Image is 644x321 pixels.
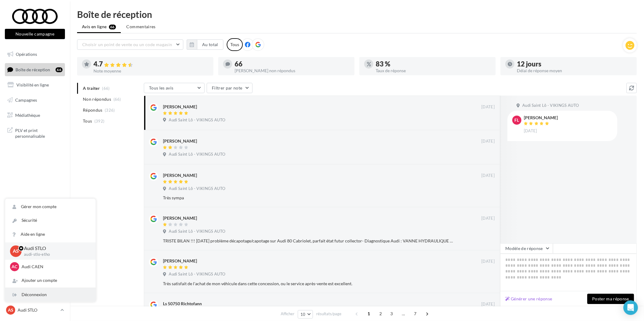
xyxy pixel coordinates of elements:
span: [DATE] [481,216,495,221]
div: [PERSON_NAME] [163,215,197,221]
div: Open Intercom Messenger [623,300,638,315]
div: Très satisfait de l'achat de mon véhicule dans cette concession, ou le service après-vente est ex... [163,281,455,287]
span: Audi Saint Lô - VIKINGS AUTO [169,229,225,234]
p: Audi CAEN [22,264,88,270]
span: 10 [300,312,306,317]
p: Audi STLO [24,245,86,252]
div: Ajouter un compte [5,274,96,287]
button: Au total [187,39,223,50]
span: Audi Saint Lô - VIKINGS AUTO [169,152,225,157]
div: [PERSON_NAME] [163,172,197,178]
button: Nouvelle campagne [5,29,65,39]
button: Filtrer par note [207,83,253,93]
span: [DATE] [524,128,537,134]
span: [DATE] [481,173,495,178]
span: Choisir un point de vente ou un code magasin [82,42,172,47]
span: AC [12,264,18,270]
span: Médiathèque [15,112,40,117]
span: Opérations [16,52,37,57]
span: Tous [83,118,92,124]
button: Tous les avis [144,83,205,93]
div: Boîte de réception [77,10,637,19]
a: PLV et print personnalisable [4,124,66,142]
span: (326) [105,108,115,113]
span: [DATE] [481,259,495,264]
span: Boîte de réception [15,67,50,72]
span: PLV et print personnalisable [15,126,63,139]
span: AS [8,307,13,313]
a: Visibilité en ligne [4,79,66,91]
div: [PERSON_NAME] [163,258,197,264]
div: 4.7 [93,61,208,68]
div: [PERSON_NAME] [163,104,197,110]
a: Gérer mon compte [5,200,96,214]
div: Ls 50750 Richtofann [163,301,202,307]
div: Note moyenne [93,69,208,73]
div: Délai de réponse moyen [517,69,632,73]
span: ... [398,309,408,319]
span: Visibilité en ligne [16,82,49,87]
span: 7 [410,309,420,319]
p: Audi STLO [18,307,58,313]
div: Déconnexion [5,288,96,302]
a: AS Audi STLO [5,304,65,316]
span: [DATE] [481,139,495,144]
div: [PERSON_NAME] [163,138,197,144]
a: Sécurité [5,214,96,227]
span: Tous les avis [149,85,174,90]
span: 1 [364,309,374,319]
span: 2 [376,309,385,319]
div: 66 [235,61,350,67]
div: TRISTE BILAN !!! [DATE] problème décapotage/capotage sur Audi 80 Cabriolet, parfait état futur co... [163,238,455,244]
button: 10 [298,310,313,319]
span: résultats/page [316,311,341,317]
span: Commentaires [127,24,156,30]
span: Afficher [281,311,294,317]
div: 83 % [376,61,491,67]
span: Répondus [83,107,103,113]
div: Tous [227,38,243,51]
span: (66) [114,97,121,102]
a: Campagnes [4,94,66,106]
a: Boîte de réception66 [4,63,66,76]
span: Non répondus [83,96,111,102]
div: Très sympa [163,195,455,201]
span: AS [13,248,19,255]
div: Taux de réponse [376,69,491,73]
span: 3 [387,309,396,319]
a: Aide en ligne [5,228,96,241]
p: audi-stlo-etho [24,252,86,257]
button: Modèle de réponse [500,243,553,254]
div: 66 [56,67,63,72]
span: fl [515,117,519,123]
button: Générer une réponse [503,295,555,302]
span: Audi Saint Lô - VIKINGS AUTO [169,186,225,191]
span: Campagnes [15,97,37,103]
span: [DATE] [481,104,495,110]
button: Poster ma réponse [587,294,634,304]
button: Choisir un point de vente ou un code magasin [77,39,183,50]
span: Audi Saint Lô - VIKINGS AUTO [169,272,225,277]
a: Opérations [4,48,66,61]
span: [DATE] [481,302,495,307]
a: Médiathèque [4,109,66,122]
div: 12 jours [517,61,632,67]
div: [PERSON_NAME] [524,116,558,120]
span: Audi Saint Lô - VIKINGS AUTO [169,117,225,123]
button: Au total [197,39,223,50]
span: (392) [94,119,105,123]
span: Audi Saint Lô - VIKINGS AUTO [522,103,579,108]
div: [PERSON_NAME] non répondus [235,69,350,73]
